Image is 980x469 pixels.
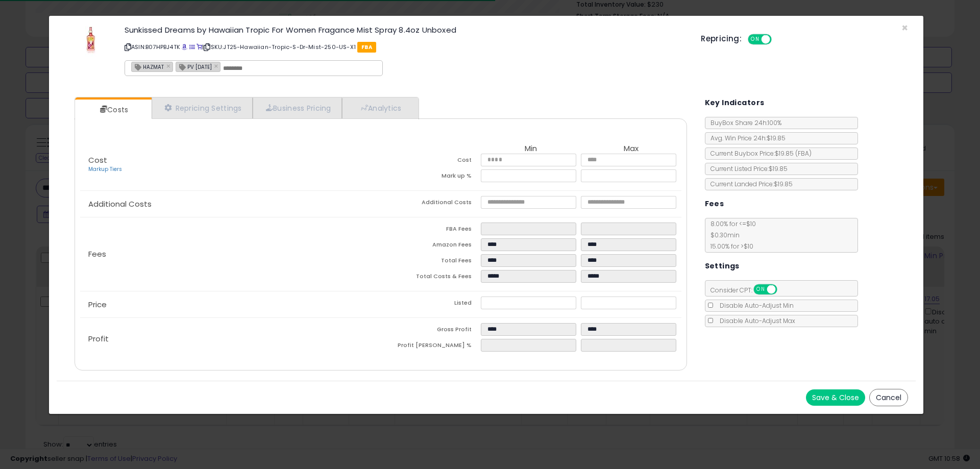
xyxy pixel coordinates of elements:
a: Repricing Settings [152,97,253,118]
span: Avg. Win Price 24h: $19.85 [705,134,786,142]
span: Consider CPT: [705,286,791,294]
td: Additional Costs [381,196,481,212]
h5: Settings [705,260,740,273]
td: Total Fees [381,254,481,270]
span: Disable Auto-Adjust Max [715,316,795,325]
span: Current Listed Price: $19.85 [705,164,788,173]
span: Current Buybox Price: [705,149,812,158]
p: ASIN: B07HPBJ4TK | SKU: JT25-Hawaiian-Tropic-S-Dr-Mist-250-US-X1 [125,39,685,55]
a: All offer listings [189,43,195,51]
span: 15.00 % for > $10 [705,242,753,251]
span: $0.30 min [705,231,740,239]
td: FBA Fees [381,223,481,238]
a: Business Pricing [253,97,342,118]
span: Disable Auto-Adjust Min [715,301,794,310]
a: Markup Tiers [88,165,122,173]
h5: Key Indicators [705,96,765,109]
span: OFF [770,35,787,44]
span: FBA [357,42,376,53]
span: PV [DATE] [176,62,212,71]
a: Your listing only [197,43,202,51]
p: Additional Costs [80,200,381,208]
a: BuyBox page [182,43,187,51]
th: Min [481,144,581,154]
img: 31tisq0B8hL._SL60_.jpg [85,26,96,57]
td: Cost [381,154,481,169]
td: Total Costs & Fees [381,270,481,286]
a: Costs [75,100,151,120]
span: OFF [775,285,792,294]
p: Cost [80,156,381,174]
p: Profit [80,335,381,343]
button: Cancel [869,389,908,406]
th: Max [581,144,681,154]
td: Gross Profit [381,323,481,339]
p: Price [80,301,381,309]
span: ( FBA ) [795,149,812,158]
span: $19.85 [775,149,812,158]
span: × [901,20,908,35]
a: × [166,61,173,70]
span: BuyBox Share 24h: 100% [705,118,781,127]
td: Amazon Fees [381,238,481,254]
td: Listed [381,297,481,312]
span: ON [749,35,762,44]
h5: Fees [705,198,724,210]
span: ON [754,285,767,294]
td: Mark up % [381,169,481,185]
span: Current Landed Price: $19.85 [705,180,793,188]
td: Profit [PERSON_NAME] % [381,339,481,355]
h3: Sunkissed Dreams by Hawaiian Tropic For Women Fragance Mist Spray 8.4oz Unboxed [125,26,685,34]
span: HAZMAT [132,62,164,71]
button: Save & Close [806,389,865,406]
a: Analytics [342,97,418,118]
h5: Repricing: [701,35,742,43]
p: Fees [80,250,381,258]
a: × [214,61,220,70]
span: 8.00 % for <= $10 [705,219,756,251]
